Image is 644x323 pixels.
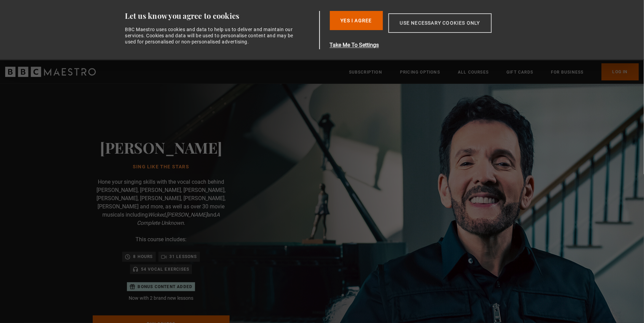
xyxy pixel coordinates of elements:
p: 54 Vocal Exercises [141,266,190,273]
h2: [PERSON_NAME] [100,139,222,156]
a: Pricing Options [400,69,440,76]
p: 8 hours [133,253,153,260]
div: BBC Maestro uses cookies and data to help us to deliver and maintain our services. Cookies and da... [125,26,298,45]
button: Use necessary cookies only [388,13,492,33]
p: Bonus content added [138,284,193,290]
p: This course includes: [136,235,186,244]
p: Hone your singing skills with the vocal coach behind [PERSON_NAME], [PERSON_NAME], [PERSON_NAME],... [93,178,230,227]
div: Let us know you agree to cookies [125,11,317,21]
a: Subscription [349,69,382,76]
a: Log In [602,63,639,80]
a: For business [551,69,583,76]
i: [PERSON_NAME] [166,211,207,218]
a: All Courses [458,69,489,76]
button: Take Me To Settings [330,41,524,49]
svg: BBC Maestro [5,67,96,77]
h1: Sing Like the Stars [100,164,222,170]
p: 31 lessons [169,253,197,260]
a: Gift Cards [506,69,533,76]
button: Yes I Agree [330,11,383,30]
nav: Primary [349,63,639,80]
i: Wicked [148,211,165,218]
